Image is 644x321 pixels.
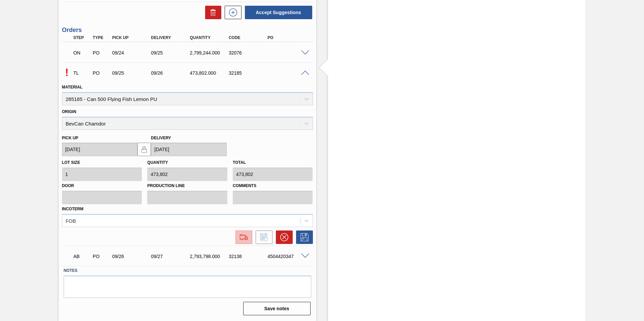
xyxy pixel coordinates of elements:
[188,254,232,259] div: 2,793,798.000
[245,6,312,19] button: Accept Suggestions
[227,70,270,76] div: 32185
[137,143,151,156] button: locked
[227,254,270,259] div: 32138
[73,50,90,56] p: ON
[62,66,72,79] p: Pending Acceptance
[149,254,193,259] div: 09/27/2025
[232,230,252,244] div: Go to Load Composition
[91,50,111,56] div: Purchase order
[91,70,111,76] div: Purchase order
[72,35,92,40] div: Step
[227,35,270,40] div: Code
[62,143,138,156] input: mm/dd/yyyy
[62,136,78,140] label: Pick up
[62,160,80,165] label: Lot size
[140,145,148,153] img: locked
[233,181,313,191] label: Comments
[64,266,311,276] label: Notes
[188,35,232,40] div: Quantity
[151,143,227,156] input: mm/dd/yyyy
[91,254,111,259] div: Purchase order
[91,35,111,40] div: Type
[72,45,92,60] div: Negotiating Order
[149,35,193,40] div: Delivery
[227,50,270,56] div: 32076
[72,249,92,264] div: Awaiting Billing
[149,50,193,56] div: 09/25/2025
[188,50,232,56] div: 2,799,244.000
[62,85,83,90] label: Material
[62,27,313,34] h3: Orders
[233,160,246,165] label: Total
[62,181,142,191] label: Door
[62,207,84,211] label: Incoterm
[147,160,168,165] label: Quantity
[293,230,313,244] div: Save Order
[73,254,90,259] p: AB
[62,109,76,114] label: Origin
[110,254,154,259] div: 09/26/2025
[110,70,154,76] div: 09/25/2025
[266,35,309,40] div: PO
[110,35,154,40] div: Pick up
[149,70,193,76] div: 09/26/2025
[202,6,221,19] div: Delete Suggestions
[252,230,272,244] div: Inform order change
[241,5,313,20] div: Accept Suggestions
[147,181,227,191] label: Production Line
[110,50,154,56] div: 09/24/2025
[73,70,90,76] p: TL
[151,136,171,140] label: Delivery
[188,70,232,76] div: 473,802.000
[72,66,92,80] div: Trading Load Composition
[66,218,76,223] div: FOB
[221,6,241,19] div: New suggestion
[272,230,293,244] div: Cancel Order
[266,254,309,259] div: 4504420347
[243,302,311,315] button: Save notes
